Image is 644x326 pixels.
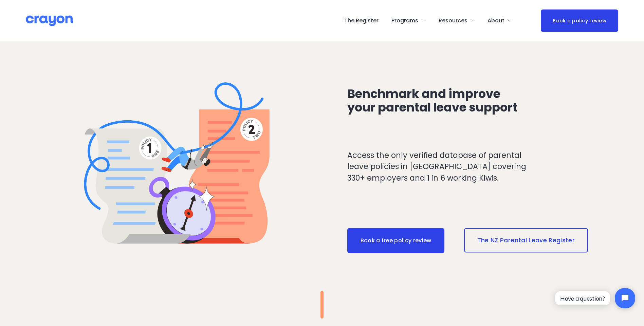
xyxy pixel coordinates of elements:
a: The NZ Parental Leave Register [464,228,588,252]
a: The Register [344,15,379,26]
img: Crayon [26,15,73,27]
span: Resources [439,16,467,26]
a: Book a policy review [541,9,618,32]
a: folder dropdown [391,15,426,26]
a: Book a free policy review [347,228,445,253]
a: folder dropdown [439,15,475,26]
a: folder dropdown [487,15,512,26]
span: Programs [391,16,418,26]
p: Access the only verified database of parental leave policies in [GEOGRAPHIC_DATA] covering 330+ e... [347,150,530,184]
span: Benchmark and improve your parental leave support [347,85,517,116]
span: About [487,16,504,26]
iframe: Tidio Chat [549,282,641,314]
